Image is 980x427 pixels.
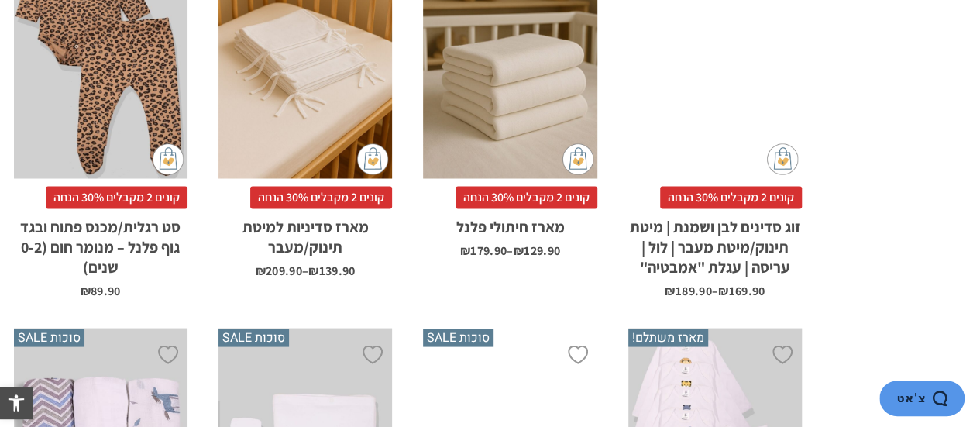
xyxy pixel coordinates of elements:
[81,283,121,299] bdi: 89.90
[718,283,765,299] bdi: 169.90
[14,209,187,277] h2: סט רגלית/מכנס פתוח ובגד גוף פלנל – מנומר חום (0-2 שנים)
[562,144,593,175] img: cat-mini-atc.png
[256,263,266,279] span: ₪
[628,209,802,277] h2: זוג סדינים לבן ושמנת | מיטת תינוק/מיטת מעבר | לול | עריסה | עגלת "אמבטיה"
[302,265,308,277] span: –
[456,187,597,208] span: קונים 2 מקבלים 30% הנחה
[514,243,560,259] bdi: 129.90
[218,329,289,347] span: סוכות SALE
[718,283,728,299] span: ₪
[879,381,965,419] iframe: פותח יישומון שאפשר לשוחח בו בצ'אט עם אחד הנציגים שלנו
[514,243,524,259] span: ₪
[460,243,507,259] bdi: 179.90
[665,283,711,299] bdi: 189.90
[308,263,355,279] bdi: 139.90
[423,209,597,237] h2: מארז חיתולי פלנל
[153,144,184,175] img: cat-mini-atc.png
[460,243,470,259] span: ₪
[423,329,493,347] span: סוכות SALE
[628,329,708,347] span: מארז משתלם!
[507,245,513,257] span: –
[256,263,302,279] bdi: 209.90
[712,285,718,298] span: –
[14,329,84,347] span: סוכות SALE
[218,209,392,257] h2: מארז סדיניות למיטת תינוק/מעבר
[81,283,91,299] span: ₪
[308,263,318,279] span: ₪
[660,187,802,208] span: קונים 2 מקבלים 30% הנחה
[767,144,798,175] img: cat-mini-atc.png
[665,283,675,299] span: ₪
[46,187,187,208] span: קונים 2 מקבלים 30% הנחה
[357,144,388,175] img: cat-mini-atc.png
[250,187,392,208] span: קונים 2 מקבלים 30% הנחה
